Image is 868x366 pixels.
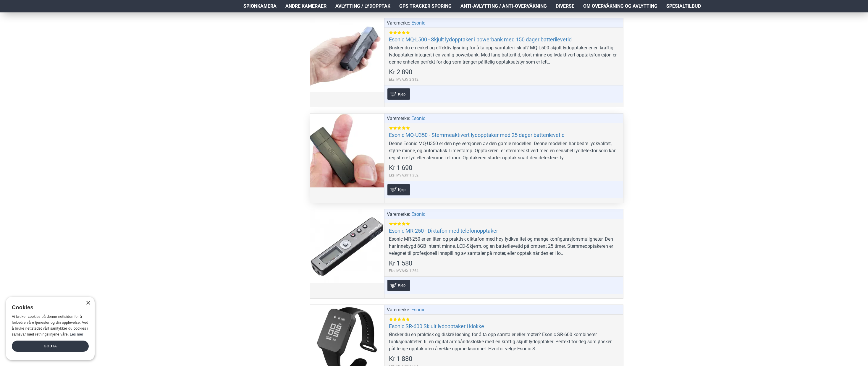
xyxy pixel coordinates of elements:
[389,132,565,138] a: Esonic MQ-U350 - Stemmeaktivert lydopptaker med 25 dager batterilevetid
[12,301,85,314] div: Cookies
[411,306,425,313] a: Esonic
[70,332,83,336] a: Les mer, opens a new window
[387,20,410,27] span: Varemerke:
[389,260,412,267] span: Kr 1 580
[310,209,384,283] a: Esonic MR-250 - Diktafon med telefonopptaker Esonic MR-250 - Diktafon med telefonopptaker
[387,306,410,313] span: Varemerke:
[399,3,452,10] span: GPS Tracker Sporing
[389,140,619,161] div: Denne Esonic MQ-U350 er den nye versjonen av den gamle modellen. Denne modellen har bedre lydkval...
[389,77,418,82] span: Eks. MVA:Kr 2 312
[389,268,418,273] span: Eks. MVA:Kr 1 264
[389,44,619,66] div: Ønsker du en enkel og effektiv løsning for å ta opp samtaler i skjul? MQ-L500 skjult lydopptaker ...
[556,3,574,10] span: Diverse
[411,115,425,122] a: Esonic
[389,331,619,352] div: Ønsker du en praktisk og diskré løsning for å ta opp samtaler eller møter? Esonic SR-600 kombiner...
[310,114,384,187] a: Esonic MQ-U350 - Stemmeaktivert lydopptaker med 25 dager batterilevetid Esonic MQ-U350 - Stemmeak...
[243,3,277,10] span: Spionkamera
[460,3,547,10] span: Anti-avlytting / Anti-overvåkning
[389,323,484,330] a: Esonic SR-600 Skjult lydopptaker i klokke
[285,3,326,10] span: Andre kameraer
[389,165,412,171] span: Kr 1 690
[397,283,407,287] span: Kjøp
[583,3,657,10] span: Om overvåkning og avlytting
[335,3,390,10] span: Avlytting / Lydopptak
[12,315,88,336] span: Vi bruker cookies på denne nettsiden for å forbedre våre tjenester og din opplevelse. Ved å bruke...
[397,92,407,96] span: Kjøp
[389,356,412,362] span: Kr 1 880
[389,36,572,43] a: Esonic MQ-L500 - Skjult lydopptaker i powerbank med 150 dager batterilevetid
[389,227,498,234] a: Esonic MR-250 - Diktafon med telefonopptaker
[411,211,425,218] a: Esonic
[411,20,425,27] a: Esonic
[666,3,701,10] span: Spesialtilbud
[387,115,410,122] span: Varemerke:
[310,18,384,92] a: Esonic MQ-L500 - Skjult lydopptaker i powerbank med 150 dager batterilevetid Esonic MQ-L500 - Skj...
[389,173,418,178] span: Eks. MVA:Kr 1 352
[389,69,412,75] span: Kr 2 890
[12,341,89,352] div: Godta
[387,211,410,218] span: Varemerke:
[389,236,619,257] div: Esonic MR-250 er en liten og praktisk diktafon med høy lydkvalitet og mange konfigurasjonsmulighe...
[397,188,407,192] span: Kjøp
[86,301,90,305] div: Close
